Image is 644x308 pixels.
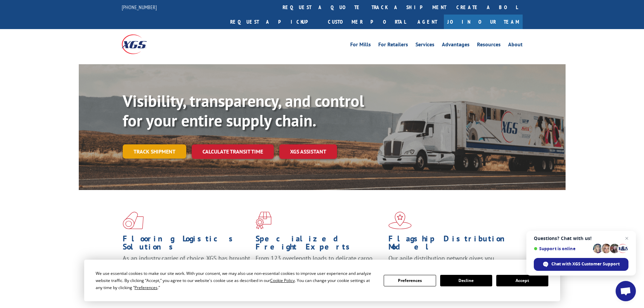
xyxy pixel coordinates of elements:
span: Close chat [623,234,631,242]
a: Request a pickup [225,15,323,29]
div: We use essential cookies to make our site work. With your consent, we may also use non-essential ... [96,270,376,291]
span: Support is online [534,246,591,251]
h1: Specialized Freight Experts [256,235,383,254]
span: Preferences [135,285,158,290]
a: Calculate transit time [192,144,274,159]
a: Track shipment [123,144,186,159]
a: About [508,42,523,49]
a: For Mills [350,42,371,49]
button: Preferences [384,275,436,286]
b: Visibility, transparency, and control for your entire supply chain. [123,90,364,131]
span: Our agile distribution network gives you nationwide inventory management on demand. [388,254,513,270]
a: Join Our Team [444,15,523,29]
a: Agent [411,15,444,29]
a: Services [415,42,434,49]
a: For Retailers [378,42,408,49]
p: From 123 overlength loads to delicate cargo, our experienced staff knows the best way to move you... [256,254,383,284]
div: Open chat [616,281,636,301]
span: Cookie Policy [270,278,295,283]
h1: Flagship Distribution Model [388,235,516,254]
a: Customer Portal [323,15,411,29]
a: Advantages [442,42,470,49]
span: As an industry carrier of choice, XGS has brought innovation and dedication to flooring logistics... [123,254,250,278]
img: xgs-icon-focused-on-flooring-red [256,212,271,229]
div: Chat with XGS Customer Support [534,258,628,271]
h1: Flooring Logistics Solutions [123,235,251,254]
div: Cookie Consent Prompt [84,260,560,301]
a: Resources [477,42,501,49]
a: XGS ASSISTANT [279,144,337,159]
img: xgs-icon-total-supply-chain-intelligence-red [123,212,144,229]
button: Accept [496,275,548,286]
span: Questions? Chat with us! [534,236,628,241]
a: [PHONE_NUMBER] [122,4,157,10]
img: xgs-icon-flagship-distribution-model-red [388,212,412,229]
button: Decline [440,275,492,286]
span: Chat with XGS Customer Support [551,261,620,267]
